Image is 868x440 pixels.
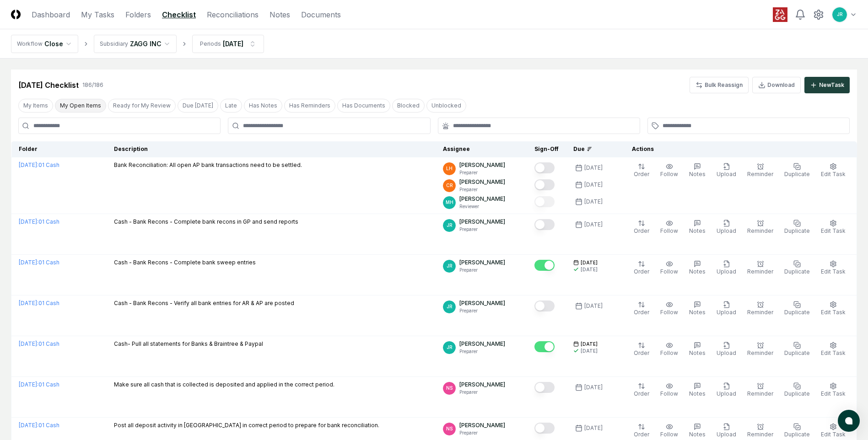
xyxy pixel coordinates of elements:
[581,348,598,354] div: [DATE]
[660,268,678,275] span: Follow
[459,218,505,226] p: [PERSON_NAME]
[581,266,598,273] div: [DATE]
[634,431,649,438] span: Order
[19,422,38,429] span: [DATE] :
[192,35,264,53] button: Periods[DATE]
[658,340,680,359] button: Follow
[715,161,738,180] button: Upload
[690,77,749,93] button: Bulk Reassign
[819,218,847,237] button: Edit Task
[17,40,43,48] div: Workflow
[459,267,505,274] p: Preparer
[534,341,555,352] button: Mark complete
[660,390,678,397] span: Follow
[747,227,773,234] span: Reminder
[658,218,680,237] button: Follow
[584,424,603,432] div: [DATE]
[446,385,453,392] span: NS
[784,431,810,438] span: Duplicate
[114,340,263,348] p: Cash- Pull all statements for Banks & Braintree & Paypal
[82,81,103,89] div: 186 / 186
[784,227,810,234] span: Duplicate
[819,340,847,359] button: Edit Task
[634,268,649,275] span: Order
[459,348,505,355] p: Preparer
[782,381,812,400] button: Duplicate
[658,381,680,400] button: Follow
[747,431,773,438] span: Reminder
[632,258,651,278] button: Order
[660,431,678,438] span: Follow
[19,218,59,225] a: [DATE]:01 Cash
[573,145,610,153] div: Due
[747,390,773,397] span: Reminder
[634,227,649,234] span: Order
[689,171,706,177] span: Notes
[687,340,707,359] button: Notes
[717,390,736,397] span: Upload
[270,9,290,20] a: Notes
[534,260,555,271] button: Mark complete
[782,218,812,237] button: Duplicate
[527,141,566,157] th: Sign-Off
[821,431,846,438] span: Edit Task
[114,218,298,226] p: Cash - Bank Recons - Complete bank recons in GP and send reports
[114,161,302,169] p: Bank Reconciliation: All open AP bank transactions need to be settled.
[459,307,505,314] p: Preparer
[745,299,775,318] button: Reminder
[534,300,555,311] button: Mark complete
[581,259,598,266] span: [DATE]
[581,341,598,348] span: [DATE]
[687,258,707,278] button: Notes
[689,431,706,438] span: Notes
[784,309,810,316] span: Duplicate
[459,195,505,203] p: [PERSON_NAME]
[584,220,603,229] div: [DATE]
[745,218,775,237] button: Reminder
[819,81,844,89] div: New Task
[107,141,436,157] th: Description
[715,299,738,318] button: Upload
[745,340,775,359] button: Reminder
[660,227,678,234] span: Follow
[19,259,59,266] a: [DATE]:01 Cash
[162,9,196,20] a: Checklist
[81,9,114,20] a: My Tasks
[100,40,128,48] div: Subsidiary
[459,186,505,193] p: Preparer
[19,218,38,225] span: [DATE] :
[821,349,846,356] span: Edit Task
[19,381,59,388] a: [DATE]:01 Cash
[689,227,706,234] span: Notes
[534,219,555,230] button: Mark complete
[459,381,505,389] p: [PERSON_NAME]
[200,40,221,48] div: Periods
[687,381,707,400] button: Notes
[784,268,810,275] span: Duplicate
[745,161,775,180] button: Reminder
[584,383,603,392] div: [DATE]
[658,161,680,180] button: Follow
[19,300,59,306] a: [DATE]:01 Cash
[717,171,736,177] span: Upload
[747,171,773,177] span: Reminder
[447,222,453,229] span: JR
[11,10,21,19] img: Logo
[837,11,843,18] span: JR
[819,299,847,318] button: Edit Task
[19,161,59,168] a: [DATE]:01 Cash
[436,141,527,157] th: Assignee
[18,99,53,113] button: My Items
[19,161,38,168] span: [DATE] :
[534,162,555,173] button: Mark complete
[747,309,773,316] span: Reminder
[689,349,706,356] span: Notes
[19,300,38,306] span: [DATE] :
[108,99,176,113] button: Ready for My Review
[584,164,603,172] div: [DATE]
[745,381,775,400] button: Reminder
[11,35,264,53] nav: breadcrumb
[459,169,505,176] p: Preparer
[426,99,466,113] button: Unblocked
[831,6,848,23] button: JR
